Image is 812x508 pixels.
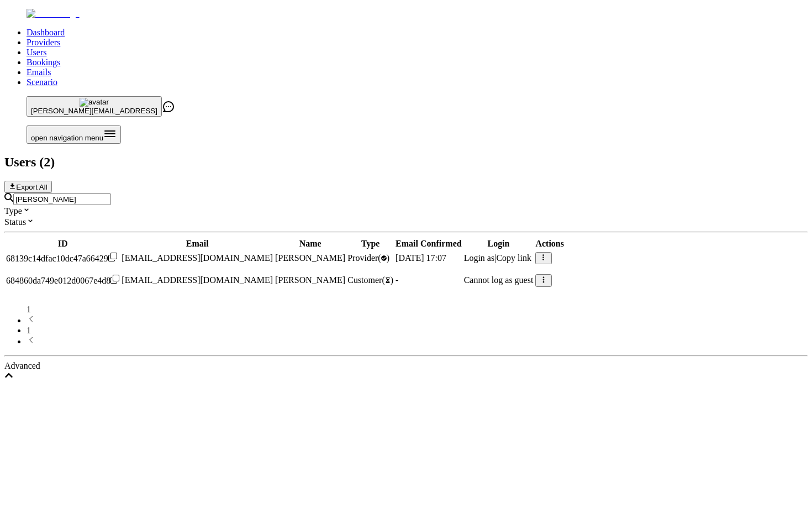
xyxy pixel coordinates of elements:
button: Export All [4,181,52,193]
span: [PERSON_NAME][EMAIL_ADDRESS] [31,107,157,115]
span: Customer ( ) [347,275,393,285]
span: Copy link [496,253,531,263]
span: [PERSON_NAME] [275,275,345,285]
span: [DATE] 17:07 [396,253,446,263]
span: Advanced [4,361,40,370]
th: Type [347,238,394,249]
th: Email [121,238,273,249]
span: [EMAIL_ADDRESS][DOMAIN_NAME] [122,275,273,285]
a: Users [27,48,46,57]
div: Click to copy [6,275,119,286]
nav: pagination navigation [4,305,808,347]
img: avatar [80,98,109,107]
img: Fluum Logo [27,9,80,19]
th: Login [463,238,534,249]
span: [PERSON_NAME] [275,253,345,263]
a: Emails [27,67,51,77]
input: Search by email [13,193,111,205]
span: open navigation menu [31,134,103,142]
h2: Users ( 2 ) [4,155,808,170]
div: Click to copy [6,253,119,264]
span: - [396,275,398,285]
th: Email Confirmed [395,238,462,249]
p: Cannot log as guest [464,275,534,285]
a: Providers [27,38,60,47]
th: Actions [535,238,565,249]
span: Login as [464,253,495,263]
button: avatar[PERSON_NAME][EMAIL_ADDRESS] [27,96,162,117]
th: ID [6,238,120,249]
a: Dashboard [27,28,65,37]
a: Scenario [27,77,57,87]
div: | [464,253,534,263]
span: 1 [27,305,31,314]
th: Name [275,238,346,249]
button: Open menu [27,125,121,144]
div: Type [4,205,808,216]
li: next page button [27,336,808,347]
li: previous page button [27,315,808,326]
span: validated [347,253,389,263]
span: [EMAIL_ADDRESS][DOMAIN_NAME] [122,253,273,263]
li: pagination item 1 active [27,326,808,336]
a: Bookings [27,57,60,67]
div: Status [4,216,808,227]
